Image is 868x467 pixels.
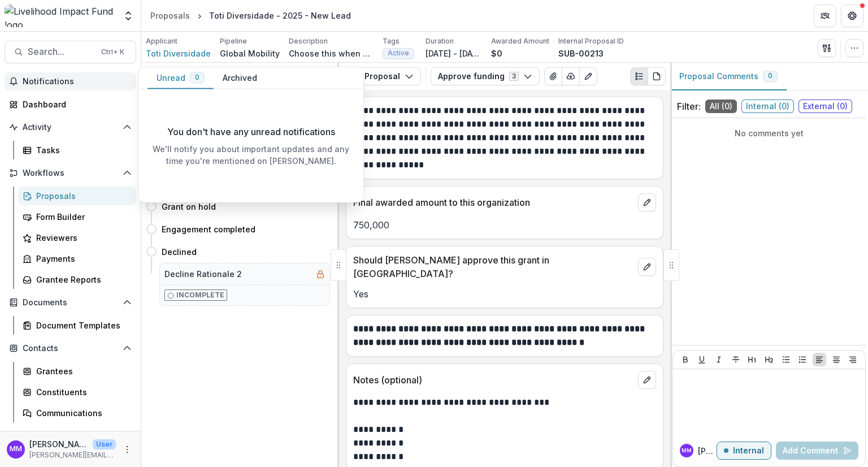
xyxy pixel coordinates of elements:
button: Partners [814,5,836,27]
button: View Attached Files [544,67,562,85]
button: Open entity switcher [120,5,136,27]
div: Constituents [36,386,127,398]
span: Contacts [23,344,118,353]
span: External ( 0 ) [798,100,852,113]
div: Miriam Mwangi [682,448,692,453]
div: Miriam Mwangi [10,446,22,453]
p: Yes [353,287,656,301]
div: Document Templates [36,319,127,331]
div: Grantee Reports [36,274,127,286]
button: Add Comment [776,442,858,460]
div: Reviewers [36,232,127,244]
span: Active [388,49,409,57]
button: Open Activity [5,118,136,136]
div: Ctrl + K [99,46,127,58]
p: Should [PERSON_NAME] approve this grant in [GEOGRAPHIC_DATA]? [353,253,633,280]
button: Proposal [344,67,421,85]
a: Grantees [18,362,136,380]
button: Plaintext view [630,67,648,85]
span: Workflows [23,168,118,178]
a: Proposals [18,187,136,205]
a: Communications [18,404,136,422]
button: Approve funding3 [431,67,540,85]
button: Align Left [813,353,826,366]
a: Payments [18,249,136,268]
div: Grantees [36,365,127,377]
p: Notes (optional) [353,373,633,387]
a: Toti Diversidade [146,47,211,59]
span: Notifications [23,77,132,87]
p: Tags [383,36,400,46]
p: [PERSON_NAME] [698,445,717,457]
img: Livelihood Impact Fund logo [5,5,116,27]
button: edit [638,193,656,211]
p: Choose this when adding a new proposal to the first stage of a pipeline (New Lead). This means yo... [289,47,374,59]
div: Proposals [36,190,127,202]
p: Applicant [146,36,177,46]
div: Form Builder [36,211,127,223]
a: Document Templates [18,316,136,335]
button: Ordered List [796,353,809,366]
span: 0 [195,73,199,81]
p: Internal [733,446,764,456]
button: edit [638,258,656,276]
div: Dashboard [23,98,127,110]
span: All ( 0 ) [705,100,737,113]
p: Incomplete [176,290,224,300]
p: Final awarded amount to this organization [353,196,633,209]
p: Internal Proposal ID [558,36,624,46]
div: Proposals [150,10,190,21]
button: Unread [147,67,214,89]
button: Internal [717,442,771,460]
p: User [93,439,116,449]
button: edit [638,371,656,389]
span: Activity [23,123,118,132]
button: Bold [679,353,692,366]
button: Proposal Comments [670,63,787,90]
p: [PERSON_NAME][EMAIL_ADDRESS][DOMAIN_NAME] [29,450,116,460]
button: Underline [695,353,709,366]
span: Internal ( 0 ) [741,100,794,113]
span: Search... [28,46,94,57]
div: Payments [36,253,127,265]
button: Open Workflows [5,164,136,182]
h4: Engagement completed [162,223,255,235]
button: Get Help [841,5,863,27]
h4: Grant on hold [162,201,216,213]
p: SUB-00213 [558,47,604,59]
button: Strike [729,353,743,366]
nav: breadcrumb [146,7,355,24]
span: Documents [23,298,118,308]
button: Open Contacts [5,339,136,357]
p: $0 [491,47,502,59]
a: Form Builder [18,207,136,226]
button: Heading 1 [745,353,759,366]
p: [DATE] - [DATE] [426,47,482,59]
button: Edit as form [579,67,597,85]
button: More [120,443,134,456]
button: Open Data & Reporting [5,427,136,445]
a: Reviewers [18,228,136,247]
span: 0 [768,72,772,80]
p: Description [289,36,328,46]
a: Proposals [146,7,194,24]
p: [PERSON_NAME] [29,438,88,450]
h5: Decline Rationale 2 [164,268,242,280]
a: Constituents [18,383,136,401]
button: Search... [5,41,136,63]
p: 750,000 [353,218,656,232]
button: Italicize [712,353,726,366]
div: Communications [36,407,127,419]
button: Align Center [830,353,843,366]
p: You don't have any unread notifications [167,125,335,139]
h4: Declined [162,246,197,258]
p: Global Mobility [220,47,280,59]
p: No comments yet [677,127,861,139]
a: Tasks [18,141,136,159]
button: Heading 2 [762,353,776,366]
a: Grantee Reports [18,270,136,289]
button: Bullet List [779,353,793,366]
button: PDF view [648,67,666,85]
button: Align Right [846,353,860,366]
